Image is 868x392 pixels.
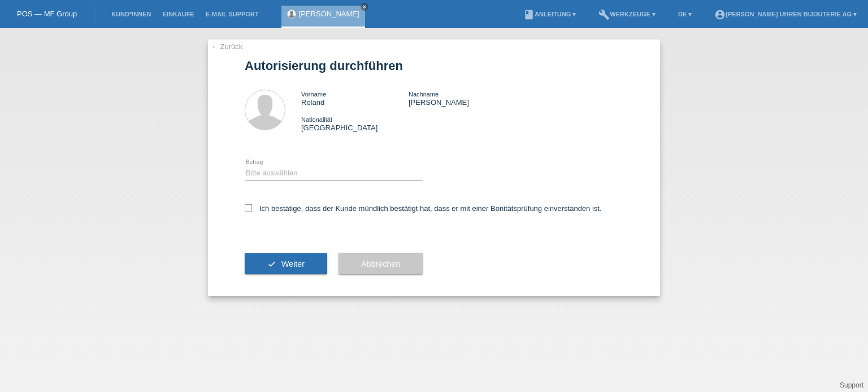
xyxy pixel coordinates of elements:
[714,9,726,20] i: account_circle
[338,253,423,275] button: Abbrechen
[245,253,327,275] button: check Weiter
[518,11,581,17] a: bookAnleitung ▾
[267,259,276,268] i: check
[211,42,242,51] a: ← Zurück
[409,91,439,98] span: Nachname
[362,4,367,10] i: close
[157,11,199,17] a: Einkäufe
[106,11,157,17] a: Kund*innen
[709,11,862,17] a: account_circle[PERSON_NAME] Uhren Bijouterie AG ▾
[301,116,332,123] span: Nationalität
[17,10,77,18] a: POS — MF Group
[409,90,516,107] div: [PERSON_NAME]
[361,259,400,268] span: Abbrechen
[301,90,409,107] div: Roland
[301,115,409,132] div: [GEOGRAPHIC_DATA]
[301,91,326,98] span: Vorname
[840,381,863,389] a: Support
[281,259,305,268] span: Weiter
[598,9,610,20] i: build
[299,10,359,18] a: [PERSON_NAME]
[523,9,535,20] i: book
[361,3,368,11] a: close
[672,11,697,17] a: DE ▾
[245,204,602,213] label: Ich bestätige, dass der Kunde mündlich bestätigt hat, dass er mit einer Bonitätsprüfung einversta...
[593,11,661,17] a: buildWerkzeuge ▾
[200,11,264,17] a: E-Mail Support
[245,59,623,73] h1: Autorisierung durchführen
